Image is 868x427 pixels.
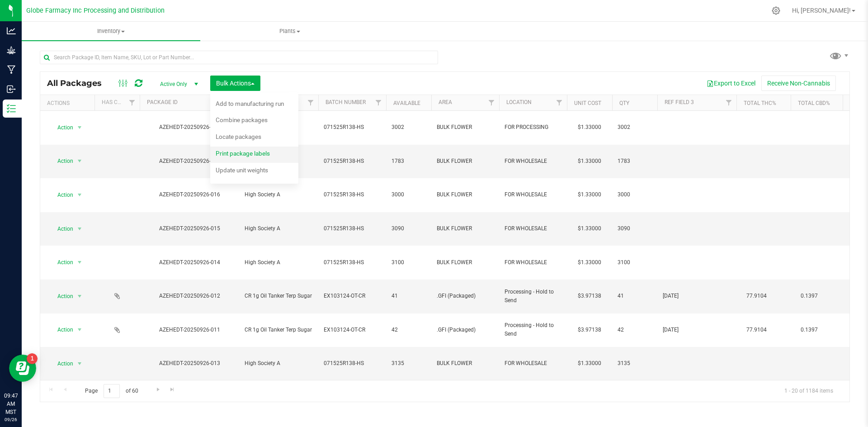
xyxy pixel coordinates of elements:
span: 071525R138-HS [324,258,381,267]
span: FOR WHOLESALE [505,224,561,233]
span: Locate packages [216,133,261,140]
span: Action [49,256,74,269]
span: CR 1g Oil Tanker Terp Sugar [245,292,313,300]
a: Unit Cost [574,100,601,106]
a: Package ID [147,99,178,105]
div: AZEHEDT-20250926-016 [138,190,241,199]
p: 09:47 AM MST [4,392,18,416]
span: Action [49,189,74,201]
span: select [74,223,85,235]
span: Action [49,290,74,303]
span: 071525R138-HS [324,190,381,199]
span: .GFI (Packaged) [437,292,494,300]
span: EX103124-OT-CR [324,326,381,334]
a: Ref Field 3 [665,99,694,105]
span: 77.9104 [742,323,771,337]
span: High Society A [245,224,313,233]
span: 071525R138-HS [324,359,381,368]
p: 09/26 [4,416,18,423]
span: Page of 60 [77,384,146,398]
span: 3090 [392,224,426,233]
span: BULK FLOWER [437,190,494,199]
inline-svg: Grow [7,46,16,55]
span: 3000 [618,190,652,199]
a: Qty [619,100,629,106]
div: AZEHEDT-20250926-011 [138,326,241,334]
span: Hi, [PERSON_NAME]! [792,7,851,14]
a: Filter [125,95,140,110]
span: 1783 [618,157,652,166]
span: 42 [618,326,652,334]
span: BULK FLOWER [437,123,494,132]
span: Bulk Actions [216,80,255,87]
span: 3100 [618,258,652,267]
a: Total THC% [744,100,776,106]
div: AZEHEDT-20250926-013 [138,359,241,368]
div: AZEHEDT-20250926-015 [138,224,241,233]
span: select [74,189,85,201]
span: Combine packages [216,116,268,123]
inline-svg: Analytics [7,26,16,35]
a: Inventory [22,22,200,41]
td: $3.97138 [567,280,612,313]
span: Action [49,121,74,134]
td: $3.97138 [567,313,612,347]
span: Action [49,323,74,336]
span: select [74,155,85,167]
span: Add to manufacturing run [216,100,284,107]
a: Available [393,100,420,106]
span: All Packages [47,78,111,88]
td: $1.33000 [567,347,612,381]
iframe: Resource center unread badge [27,353,38,364]
span: Inventory [22,27,200,35]
span: BULK FLOWER [437,258,494,267]
span: 3002 [618,123,652,132]
span: 41 [618,292,652,300]
a: Filter [484,95,499,110]
div: AZEHEDT-20250926-012 [138,292,241,300]
input: Search Package ID, Item Name, SKU, Lot or Part Number... [40,51,438,64]
th: Has COA [94,95,140,111]
span: 3135 [392,359,426,368]
span: FOR WHOLESALE [505,359,561,368]
span: select [74,357,85,370]
a: Filter [303,95,318,110]
div: Actions [47,100,91,106]
span: 41 [392,292,426,300]
button: Bulk Actions [210,76,260,91]
span: Action [49,155,74,167]
span: Plants [201,27,378,35]
span: [DATE] [663,292,731,300]
a: Total CBD% [798,100,830,106]
span: 0.1397 [796,289,822,303]
span: 071525R138-HS [324,157,381,166]
a: Plants [200,22,379,41]
span: 1 - 20 of 1184 items [777,384,840,398]
span: BULK FLOWER [437,359,494,368]
span: 3090 [618,224,652,233]
span: 3100 [392,258,426,267]
span: 071525R138-HS [324,123,381,132]
td: $1.33000 [567,212,612,246]
span: Action [49,223,74,235]
span: 1783 [392,157,426,166]
span: Action [49,357,74,370]
a: Area [439,99,452,105]
a: Filter [552,95,567,110]
a: Location [506,99,532,105]
span: FOR PROCESSING [505,123,561,132]
input: 1 [104,384,120,398]
span: .GFI (Packaged) [437,326,494,334]
button: Export to Excel [701,76,761,91]
td: $1.33000 [567,246,612,280]
span: BULK FLOWER [437,157,494,166]
div: AZEHEDT-20250926-014 [138,258,241,267]
td: $1.33000 [567,145,612,179]
span: 77.9104 [742,289,771,303]
button: Receive Non-Cannabis [761,76,836,91]
span: High Society A [245,190,313,199]
span: select [74,121,85,134]
span: Processing - Hold to Send [505,321,561,338]
inline-svg: Manufacturing [7,65,16,74]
